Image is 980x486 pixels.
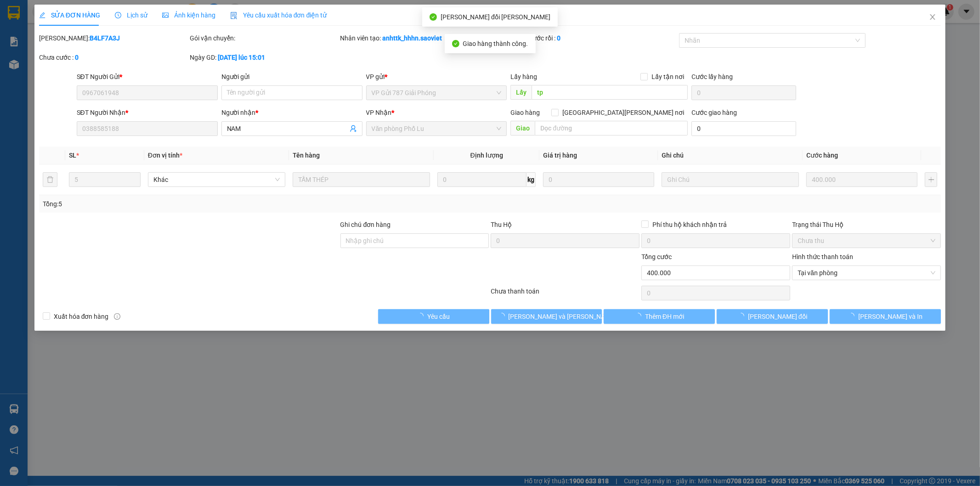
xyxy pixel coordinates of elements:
button: Yêu cầu [378,309,489,324]
span: Văn phòng Phố Lu [372,122,502,136]
span: VP Gửi 787 Giải Phóng [372,86,502,100]
span: Giá trị hàng [543,152,577,159]
label: Ghi chú đơn hàng [340,221,391,228]
img: icon [230,12,238,19]
label: Hình thức thanh toán [792,253,853,260]
span: [PERSON_NAME] và In [858,311,923,322]
div: Trạng thái Thu Hộ [792,220,941,230]
span: [PERSON_NAME] đổi [PERSON_NAME] [441,13,550,21]
label: Cước lấy hàng [691,73,733,80]
b: 0 [557,34,561,42]
input: VD: Bàn, Ghế [293,172,430,187]
button: delete [43,172,57,187]
input: Cước giao hàng [691,121,796,136]
div: Chưa thanh toán [490,286,641,302]
input: Dọc đường [532,85,688,100]
button: [PERSON_NAME] đổi [717,309,828,324]
div: Tổng: 5 [43,199,378,209]
span: Lấy hàng [510,73,537,80]
span: Đơn vị tính [148,152,182,159]
div: Ngày GD: [190,52,339,62]
div: Người gửi [221,72,363,82]
div: Chưa cước : [39,52,188,62]
span: loading [498,313,509,319]
b: [DATE] lúc 15:01 [218,54,265,61]
span: check-circle [430,13,437,21]
span: Ảnh kiện hàng [162,11,215,19]
span: SL [69,152,76,159]
input: Cước lấy hàng [691,85,796,100]
div: Nhân viên tạo: [340,33,527,43]
span: kg [527,172,536,187]
span: Khác [153,173,280,186]
span: close [929,13,936,21]
button: [PERSON_NAME] và [PERSON_NAME] hàng [491,309,602,324]
label: Cước giao hàng [691,109,737,116]
span: loading [848,313,858,319]
span: Thêm ĐH mới [645,311,684,322]
div: Cước rồi : [528,33,677,43]
div: Người nhận [221,107,363,118]
span: Yêu cầu [427,311,450,322]
span: loading [635,313,645,319]
span: VP Nhận [366,109,392,116]
span: [PERSON_NAME] đổi [748,311,807,322]
span: Cước hàng [806,152,838,159]
span: [PERSON_NAME] và [PERSON_NAME] hàng [509,311,633,322]
input: 0 [806,172,918,187]
span: user-add [350,125,357,132]
input: Ghi chú đơn hàng [340,233,489,248]
span: Lấy [510,85,532,100]
button: [PERSON_NAME] và In [830,309,941,324]
button: Close [920,5,946,30]
span: Tổng cước [641,253,672,260]
span: loading [417,313,427,319]
span: Giao [510,121,535,136]
th: Ghi chú [658,147,803,164]
span: picture [162,12,169,18]
span: Định lượng [470,152,503,159]
span: Phí thu hộ khách nhận trả [649,220,731,230]
span: Tại văn phòng [798,266,935,280]
span: [GEOGRAPHIC_DATA][PERSON_NAME] nơi [559,107,688,118]
span: edit [39,12,45,18]
input: 0 [543,172,654,187]
span: SỬA ĐƠN HÀNG [39,11,100,19]
div: [PERSON_NAME]: [39,33,188,43]
span: loading [738,313,748,319]
input: Dọc đường [535,121,688,136]
b: 0 [75,54,79,61]
span: Yêu cầu xuất hóa đơn điện tử [230,11,327,19]
span: info-circle [114,313,120,320]
span: Lấy tận nơi [648,72,688,82]
span: check-circle [452,40,459,47]
span: clock-circle [115,12,121,18]
div: SĐT Người Gửi [77,72,218,82]
input: Ghi Chú [662,172,799,187]
span: Lịch sử [115,11,147,19]
div: Gói vận chuyển: [190,33,339,43]
span: Tên hàng [293,152,320,159]
button: Thêm ĐH mới [604,309,715,324]
span: Giao hàng [510,109,540,116]
div: SĐT Người Nhận [77,107,218,118]
span: Xuất hóa đơn hàng [50,311,113,322]
div: VP gửi [366,72,507,82]
span: Chưa thu [798,234,935,248]
span: Giao hàng thành công. [463,40,528,47]
b: anhttk_hhhn.saoviet [383,34,442,42]
span: Thu Hộ [491,221,512,228]
b: B4LF7A3J [90,34,120,42]
button: plus [925,172,937,187]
